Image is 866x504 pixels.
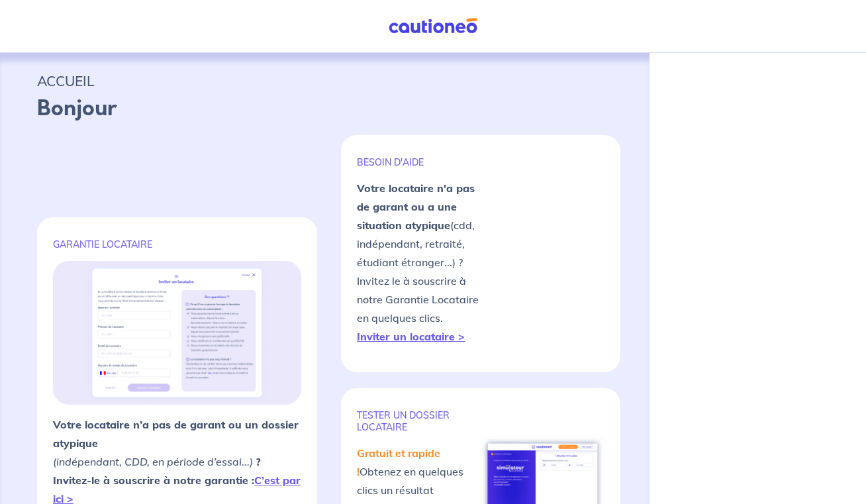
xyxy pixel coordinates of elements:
[37,69,612,93] p: ACCUEIL
[357,179,481,346] p: (cdd, indépendant, retraité, étudiant étranger...) ? Invitez le à souscrire à notre Garantie Loca...
[53,418,299,450] strong: Votre locataire n’a pas de garant ou un dossier atypique
[357,181,475,232] strong: Votre locataire n'a pas de garant ou a une situation atypique
[383,18,483,34] img: Cautioneo
[85,261,269,404] img: invite.png
[357,409,481,433] p: TESTER un dossier locataire
[357,446,440,478] em: Gratuit et rapide !
[53,455,253,468] em: (indépendant, CDD, en période d’essai...)
[357,330,465,343] a: Inviter un locataire >
[53,238,301,250] p: GARANTIE LOCATAIRE
[357,156,481,168] p: BESOIN D'AIDE
[37,93,612,125] p: Bonjour
[256,455,261,468] strong: ?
